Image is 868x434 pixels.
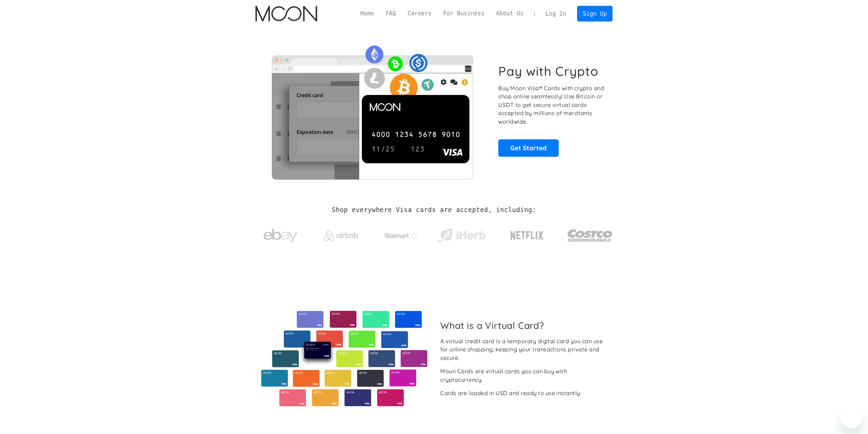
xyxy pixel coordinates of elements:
[255,41,489,179] img: Moon Cards let you spend your crypto anywhere Visa is accepted.
[315,223,366,244] a: Airbnb
[376,225,427,243] a: Walmart
[355,9,380,18] a: Home
[380,9,402,18] a: FAQ
[498,139,559,156] a: Get Started
[255,6,317,22] a: home
[567,223,613,248] img: Costco
[510,227,544,244] img: Netflix
[255,6,317,22] img: Moon Logo
[332,206,536,214] h2: Shop everywhere Visa cards are accepted, including:
[436,220,487,248] a: iHerb
[436,227,487,244] img: iHerb
[437,9,490,18] a: For Business
[384,232,418,240] img: Walmart
[264,225,298,247] img: ebay
[490,9,529,18] a: About Us
[498,64,599,79] h1: Pay with Crypto
[440,389,581,397] div: Cards are loaded in USD and ready to use instantly.
[402,9,437,18] a: Careers
[841,407,863,429] iframe: Button to launch messaging window
[540,6,572,21] a: Log In
[255,218,306,250] a: ebay
[497,220,558,248] a: Netflix
[260,311,428,406] img: Virtual cards from Moon
[440,337,607,362] div: A virtual credit card is a temporary digital card you can use for online shopping, keeping your t...
[440,320,607,331] h2: What is a Virtual Card?
[440,367,607,384] div: Moon Cards are virtual cards you can buy with cryptocurrency.
[577,6,613,21] a: Sign Up
[498,84,605,126] p: Buy Moon Visa® Cards with crypto and shop online seamlessly! Use Bitcoin or USDT to get secure vi...
[324,230,358,241] img: Airbnb
[567,216,613,252] a: Costco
